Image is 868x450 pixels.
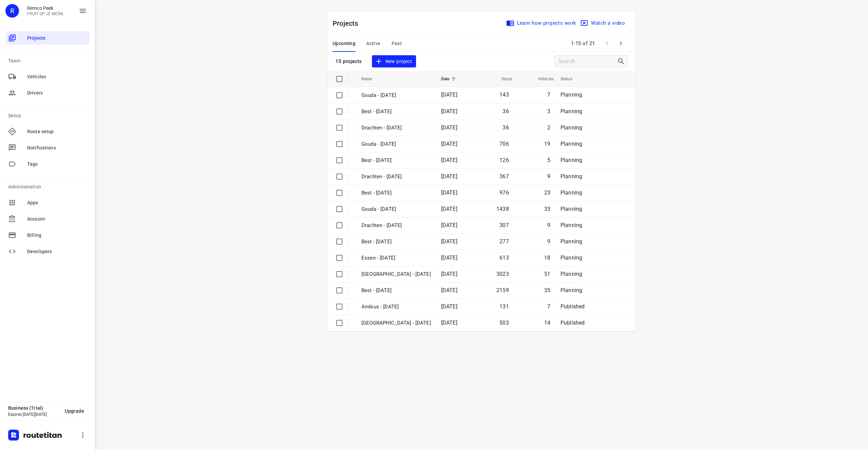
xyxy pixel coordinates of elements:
[361,222,431,229] p: Drachten - Tuesday
[560,271,582,277] span: Planning
[493,75,512,83] span: Stops
[361,303,431,311] p: Ambius - Monday
[372,55,416,68] button: New project
[499,238,509,245] span: 277
[335,58,362,64] p: 15 projects
[614,37,628,50] span: Next Page
[361,205,431,213] p: Gouda - Tuesday
[27,161,87,168] span: Tags
[502,124,509,131] span: 36
[361,157,431,164] p: Best - Thursday
[560,222,582,228] span: Planning
[499,91,509,98] span: 143
[27,128,87,135] span: Route setup
[27,89,87,97] span: Drivers
[333,39,355,48] span: Upcoming
[544,206,550,212] span: 33
[547,173,550,180] span: 9
[544,189,550,196] span: 23
[560,287,582,293] span: Planning
[441,238,457,245] span: [DATE]
[361,91,431,99] p: Gouda - Friday
[441,173,457,180] span: [DATE]
[568,36,598,51] span: 1-15 of 21
[5,141,90,155] div: Notifications
[600,37,614,50] span: Previous Page
[361,108,431,116] p: Best - Friday
[502,108,509,115] span: 36
[499,141,509,147] span: 706
[441,287,457,293] span: [DATE]
[560,206,582,212] span: Planning
[361,124,431,132] p: Drachten - Thursday
[5,157,90,171] div: Tags
[8,112,90,119] p: Setup
[617,57,627,65] div: Search
[333,18,364,28] p: Projects
[544,254,550,261] span: 18
[529,75,554,83] span: Vehicles
[27,5,63,11] p: Remco Peek
[361,319,431,327] p: Antwerpen - Monday
[441,157,457,163] span: [DATE]
[496,271,509,277] span: 3023
[560,141,582,147] span: Planning
[560,254,582,261] span: Planning
[547,222,550,228] span: 9
[441,141,457,147] span: [DATE]
[361,173,431,181] p: Drachten - Wednesday
[8,405,59,411] p: Business (Trial)
[499,303,509,310] span: 131
[496,206,509,212] span: 1438
[560,320,585,326] span: Published
[361,270,431,278] p: Zwolle - Monday
[544,141,550,147] span: 19
[8,183,90,190] p: Administration
[361,75,381,83] span: Name
[441,271,457,277] span: [DATE]
[547,108,550,115] span: 3
[560,75,581,83] span: Status
[441,91,457,98] span: [DATE]
[27,73,87,80] span: Vehicles
[27,232,87,239] span: Billing
[27,216,87,223] span: Account
[560,157,582,163] span: Planning
[496,287,509,293] span: 2159
[5,4,19,18] div: R
[361,254,431,262] p: Essen - Monday
[441,303,457,310] span: [DATE]
[27,12,63,16] p: FRUIT OP JE WERK
[560,124,582,131] span: Planning
[27,35,87,42] span: Projects
[441,320,457,326] span: [DATE]
[544,271,550,277] span: 51
[560,238,582,245] span: Planning
[27,248,87,255] span: Developers
[5,86,90,100] div: Drivers
[547,124,550,131] span: 2
[8,57,90,64] p: Team
[5,228,90,242] div: Billing
[441,124,457,131] span: [DATE]
[65,408,84,414] span: Upgrade
[547,303,550,310] span: 7
[8,412,59,417] p: Expires [DATE][DATE]
[441,189,457,196] span: [DATE]
[547,238,550,245] span: 9
[361,189,431,197] p: Best - Wednesday
[559,56,617,67] input: Search projects
[499,222,509,228] span: 307
[5,125,90,138] div: Route setup
[441,222,457,228] span: [DATE]
[441,206,457,212] span: [DATE]
[361,287,431,294] p: Best - Monday
[5,212,90,226] div: Account
[361,140,431,148] p: Gouda - Thursday
[560,189,582,196] span: Planning
[5,70,90,83] div: Vehicles
[59,405,90,417] button: Upgrade
[392,39,402,48] span: Past
[441,254,457,261] span: [DATE]
[499,173,509,180] span: 367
